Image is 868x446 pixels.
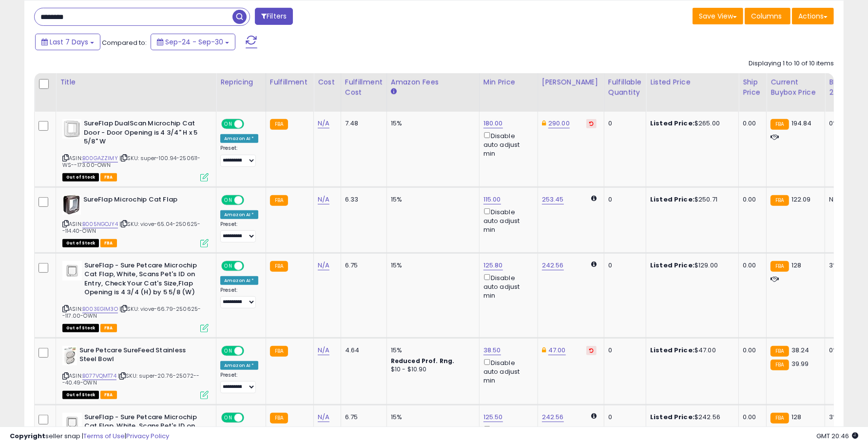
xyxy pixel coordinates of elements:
span: All listings that are currently out of stock and unavailable for purchase on Amazon [62,391,99,399]
small: FBA [771,261,789,272]
small: FBA [771,413,789,424]
span: 39.99 [791,359,809,368]
div: $47.00 [650,346,731,355]
b: SureFlap Microchip Cat Flap [83,195,202,207]
a: 125.50 [483,412,503,422]
button: Sep-24 - Sep-30 [151,34,235,50]
div: ASIN: [62,346,209,398]
span: ON [222,196,234,204]
span: 194.84 [791,119,812,128]
span: ON [222,262,234,270]
div: 0.00 [743,119,759,128]
span: Last 7 Days [50,37,88,47]
a: 290.00 [548,119,570,128]
div: 4.64 [345,346,379,355]
div: $250.71 [650,195,731,204]
button: Actions [792,8,834,24]
div: 0 [608,346,638,355]
span: All listings that are currently out of stock and unavailable for purchase on Amazon [62,239,99,247]
div: 0.00 [743,413,759,422]
div: 0 [608,195,638,204]
span: OFF [243,196,258,204]
a: N/A [318,261,329,270]
a: N/A [318,195,329,204]
div: 0 [608,413,638,422]
span: OFF [243,262,258,270]
span: | SKU: viove-65.04-250625--114.40-OWN [62,220,200,235]
b: SureFlap - Sure Petcare Microchip Cat Flap, White, Scans Pet's ID on Entry, Check Your Cat's Size... [84,261,203,300]
span: Compared to: [102,38,147,47]
a: N/A [318,412,329,422]
a: 115.00 [483,195,501,204]
a: N/A [318,345,329,355]
a: 125.80 [483,261,503,270]
span: 2025-10-8 20:46 GMT [816,431,858,441]
div: Fulfillable Quantity [608,77,642,98]
b: Sure Petcare SureFeed Stainless Steel Bowl [79,346,198,366]
div: Disable auto adjust min [483,130,530,158]
div: Amazon AI * [220,210,258,219]
div: 6.75 [345,413,379,422]
div: 0% [829,119,861,128]
div: 3% [829,413,861,422]
div: $129.00 [650,261,731,270]
div: Amazon AI * [220,134,258,143]
a: 38.50 [483,345,501,355]
a: 242.56 [542,412,564,422]
div: $242.56 [650,413,731,422]
div: ASIN: [62,261,209,331]
span: FBA [100,239,117,247]
span: OFF [243,346,258,355]
span: 122.09 [791,195,811,204]
a: Privacy Policy [126,431,169,441]
small: FBA [270,195,288,206]
div: 0 [608,119,638,128]
b: Listed Price: [650,261,694,270]
a: 253.45 [542,195,564,204]
div: ASIN: [62,119,209,181]
img: 41zFGGwMmLL._SL40_.jpg [62,119,81,139]
div: 15% [391,346,472,355]
div: Listed Price [650,77,734,87]
a: 180.00 [483,119,503,128]
div: Disable auto adjust min [483,272,530,300]
div: $10 - $10.90 [391,365,472,374]
a: B077VQMT74 [82,372,116,380]
img: 41dHiiOyLaL._SL40_.jpg [62,346,77,365]
div: 3% [829,261,861,270]
button: Filters [255,8,293,25]
div: Displaying 1 to 10 of 10 items [749,59,834,68]
small: FBA [270,261,288,272]
div: Preset: [220,372,258,394]
div: 7.48 [345,119,379,128]
span: ON [222,413,234,422]
div: 0 [608,261,638,270]
div: Amazon AI * [220,361,258,370]
div: Preset: [220,145,258,167]
div: Title [60,77,212,87]
button: Columns [745,8,791,24]
b: Listed Price: [650,119,694,128]
b: Listed Price: [650,345,694,355]
span: All listings that are currently out of stock and unavailable for purchase on Amazon [62,173,99,182]
div: Repricing [220,77,262,87]
span: | SKU: viove-66.79-250625--117.00-OWN [62,305,201,320]
div: Fulfillment [270,77,309,87]
div: BB Share 24h. [829,77,865,98]
div: Min Price [483,77,534,87]
span: FBA [100,324,117,332]
div: Fulfillment Cost [345,77,383,98]
a: 242.56 [542,261,564,270]
span: FBA [100,391,117,399]
div: Disable auto adjust min [483,357,530,385]
div: Ship Price [743,77,762,98]
div: Amazon AI * [220,276,258,285]
div: Cost [318,77,337,87]
span: Columns [751,11,782,21]
small: FBA [771,195,789,206]
a: 47.00 [548,345,566,355]
span: 128 [791,412,801,422]
small: FBA [270,413,288,424]
div: Current Buybox Price [771,77,821,98]
span: 128 [791,261,801,270]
